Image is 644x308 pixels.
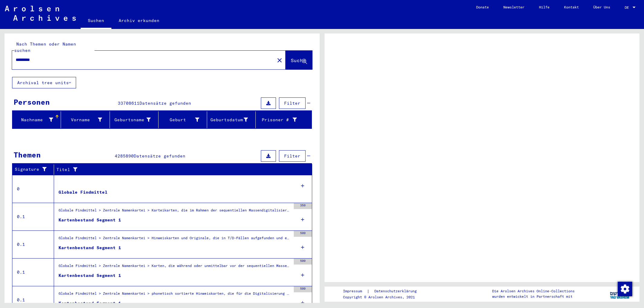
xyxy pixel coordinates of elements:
span: Datensätze gefunden [134,153,185,159]
div: Personen [14,97,50,107]
div: Globale Findmittel > Zentrale Namenkartei > Karteikarten, die im Rahmen der sequentiellen Massend... [59,208,291,216]
div: Globale Findmittel > Zentrale Namenkartei > Karten, die während oder unmittelbar vor der sequenti... [59,263,291,271]
td: 0.1 [12,230,54,258]
mat-header-cell: Geburt‏ [159,111,207,128]
td: 0.1 [12,203,54,230]
a: Suchen [81,13,111,29]
div: Vorname [63,115,109,125]
div: Globale Findmittel > Zentrale Namenkartei > Hinweiskarten und Originale, die in T/D-Fällen aufgef... [59,235,291,244]
img: Arolsen_neg.svg [5,6,76,21]
img: Zustimmung ändern [618,282,632,296]
div: Geburtsdatum [210,117,248,123]
mat-label: Nach Themen oder Namen suchen [14,41,76,53]
div: 500 [294,259,312,265]
div: Geburtsdatum [210,115,255,125]
td: 0 [12,175,54,203]
span: Datensätze gefunden [139,100,191,106]
div: | [343,288,424,294]
p: wurden entwickelt in Partnerschaft mit [492,294,575,299]
a: Datenschutzerklärung [370,288,424,294]
img: yv_logo.png [609,286,631,301]
p: Die Arolsen Archives Online-Collections [492,288,575,294]
mat-header-cell: Vorname [61,111,110,128]
span: 4285890 [115,153,134,159]
div: Globale Findmittel [59,189,107,195]
div: Geburt‏ [161,117,199,123]
div: Titel [56,165,306,174]
div: Kartenbestand Segment 1 [59,272,121,279]
div: Themen [14,149,41,160]
button: Clear [274,54,286,66]
mat-header-cell: Geburtsdatum [207,111,256,128]
button: Filter [279,97,306,109]
div: Signature [15,166,49,173]
button: Filter [279,150,306,162]
mat-header-cell: Prisoner # [256,111,311,128]
td: 0.1 [12,258,54,286]
div: Kartenbestand Segment 1 [59,245,121,251]
span: 33708611 [118,100,139,106]
span: Suche [291,57,306,63]
span: DE [625,5,631,10]
div: Prisoner # [258,115,304,125]
div: Titel [56,167,300,173]
div: Geburtsname [112,117,151,123]
div: Geburtsname [112,115,158,125]
div: 500 [294,231,312,237]
span: Filter [284,100,300,106]
button: Suche [286,51,312,69]
div: Vorname [63,117,102,123]
div: 350 [294,203,312,209]
mat-header-cell: Nachname [12,111,61,128]
div: Geburt‏ [161,115,207,125]
div: 500 [294,286,312,292]
div: Prisoner # [258,117,296,123]
button: Archival tree units [12,77,76,88]
div: Kartenbestand Segment 1 [59,300,121,306]
mat-header-cell: Geburtsname [110,111,159,128]
div: Signature [15,165,55,174]
a: Impressum [343,288,367,294]
a: Archiv erkunden [111,13,167,28]
div: Kartenbestand Segment 1 [59,217,121,223]
div: Nachname [15,117,53,123]
span: Filter [284,153,300,159]
p: Copyright © Arolsen Archives, 2021 [343,294,424,300]
div: Nachname [15,115,61,125]
mat-icon: close [276,57,283,64]
div: Globale Findmittel > Zentrale Namenkartei > phonetisch sortierte Hinweiskarten, die für die Digit... [59,291,291,299]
